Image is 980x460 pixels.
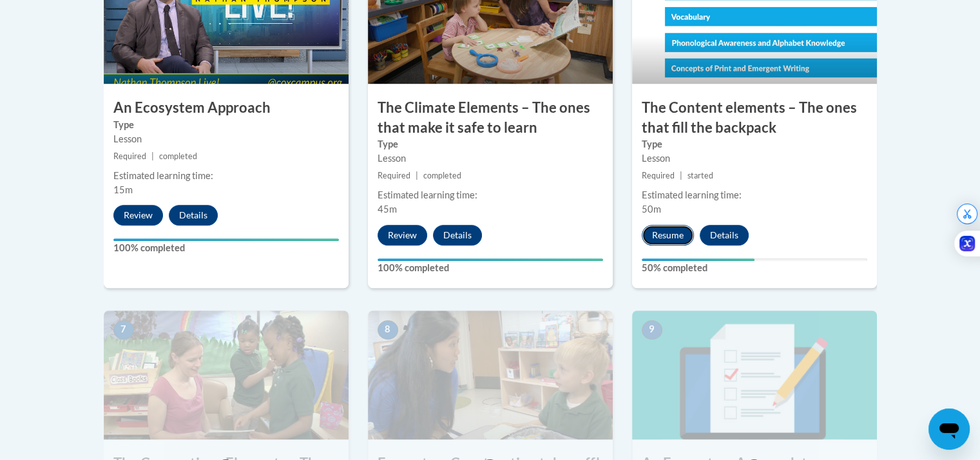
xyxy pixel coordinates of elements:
[169,205,218,225] button: Details
[642,225,694,245] button: Resume
[378,320,398,340] span: 8
[416,171,418,180] span: |
[113,151,146,161] span: Required
[378,261,603,275] label: 100% completed
[632,311,877,439] img: Course Image
[113,184,133,195] span: 15m
[928,408,970,450] iframe: Button to launch messaging window
[104,98,349,118] h3: An Ecosystem Approach
[423,171,461,180] span: completed
[104,311,349,439] img: Course Image
[700,225,749,245] button: Details
[632,98,877,138] h3: The Content elements – The ones that fill the backpack
[642,137,867,151] label: Type
[642,151,867,166] div: Lesson
[378,204,397,215] span: 45m
[113,238,339,241] div: Your progress
[368,98,613,138] h3: The Climate Elements – The ones that make it safe to learn
[642,188,867,202] div: Estimated learning time:
[378,225,427,245] button: Review
[151,151,154,161] span: |
[113,205,163,225] button: Review
[368,311,613,439] img: Course Image
[642,204,661,215] span: 50m
[378,137,603,151] label: Type
[378,258,603,261] div: Your progress
[113,132,339,146] div: Lesson
[433,225,482,245] button: Details
[642,171,675,180] span: Required
[378,188,603,202] div: Estimated learning time:
[113,320,134,340] span: 7
[642,261,867,275] label: 50% completed
[687,171,713,180] span: started
[378,171,410,180] span: Required
[642,320,662,340] span: 9
[378,151,603,166] div: Lesson
[642,258,754,261] div: Your progress
[159,151,197,161] span: completed
[113,169,339,183] div: Estimated learning time:
[113,118,339,132] label: Type
[113,241,339,255] label: 100% completed
[680,171,682,180] span: |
